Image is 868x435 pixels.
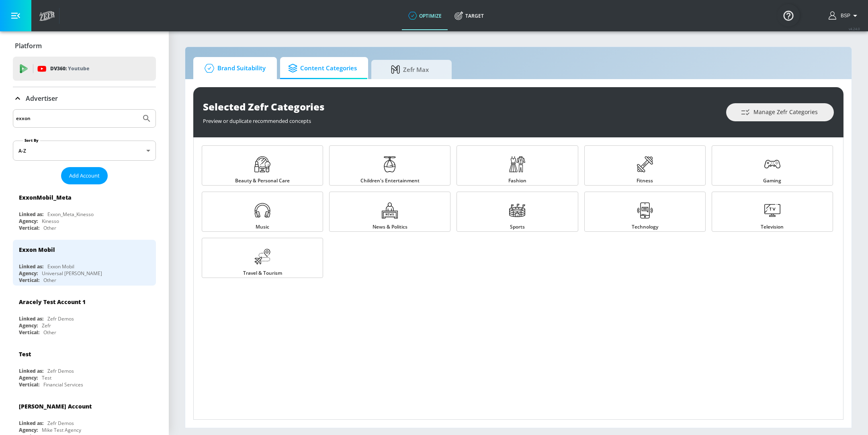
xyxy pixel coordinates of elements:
[47,420,74,427] div: Zefr Demos
[457,192,578,232] a: Sports
[19,315,43,322] div: Linked as:
[16,113,138,124] input: Search by name
[42,427,81,433] div: Mike Test Agency
[373,225,407,229] span: News & Politics
[19,277,39,284] div: Vertical:
[19,263,43,270] div: Linked as:
[13,344,156,390] div: TestLinked as:Zefr DemosAgency:TestVertical:Financial Services
[763,178,781,183] span: Gaming
[584,145,706,186] a: Fitness
[402,1,448,30] a: optimize
[13,188,156,233] div: ExxonMobil_MetaLinked as:Exxon_Meta_KinessoAgency:KinessoVertical:Other
[202,192,323,232] a: Music
[584,192,706,232] a: Technology
[235,178,290,183] span: Beauty & Personal Care
[256,225,269,229] span: Music
[19,225,39,231] div: Vertical:
[47,315,74,322] div: Zefr Demos
[23,138,40,143] label: Sort By
[726,103,834,121] button: Manage Zefr Categories
[19,246,55,253] div: Exxon Mobil
[632,225,658,229] span: Technology
[15,41,42,50] p: Platform
[19,420,43,427] div: Linked as:
[777,4,800,27] button: Open Resource Center
[203,100,718,113] div: Selected Zefr Categories
[42,374,51,381] div: Test
[761,225,784,229] span: Television
[19,322,38,329] div: Agency:
[19,298,86,306] div: Aracely Test Account 1
[742,107,818,117] span: Manage Zefr Categories
[19,374,38,381] div: Agency:
[837,13,850,18] span: login as: bsp_linking@zefr.com
[43,277,56,284] div: Other
[637,178,653,183] span: Fitness
[13,292,156,338] div: Aracely Test Account 1Linked as:Zefr DemosAgency:ZefrVertical:Other
[19,427,38,433] div: Agency:
[201,59,266,78] span: Brand Suitability
[68,64,89,73] p: Youtube
[42,270,102,277] div: Universal [PERSON_NAME]
[329,145,450,186] a: Children's Entertainment
[829,11,860,20] button: BSP
[243,271,282,276] span: Travel & Tourism
[19,350,31,358] div: Test
[202,145,323,186] a: Beauty & Personal Care
[360,178,420,183] span: Children's Entertainment
[19,368,43,374] div: Linked as:
[19,329,39,336] div: Vertical:
[13,35,156,57] div: Platform
[43,225,56,231] div: Other
[138,110,156,127] button: Submit Search
[50,64,89,73] p: DV360:
[508,178,526,183] span: Fashion
[13,57,156,81] div: DV360: Youtube
[329,192,450,232] a: News & Politics
[47,211,94,218] div: Exxon_Meta_Kinesso
[379,60,440,79] span: Zefr Max
[288,59,357,78] span: Content Categories
[448,1,490,30] a: Target
[712,192,833,232] a: Television
[19,218,38,225] div: Agency:
[42,218,59,225] div: Kinesso
[26,94,58,103] p: Advertiser
[69,171,100,180] span: Add Account
[19,194,72,201] div: ExxonMobil_Meta
[47,263,74,270] div: Exxon Mobil
[19,211,43,218] div: Linked as:
[42,322,51,329] div: Zefr
[61,167,108,184] button: Add Account
[13,87,156,110] div: Advertiser
[712,145,833,186] a: Gaming
[43,381,83,388] div: Financial Services
[19,270,38,277] div: Agency:
[13,240,156,286] div: Exxon MobilLinked as:Exxon MobilAgency:Universal [PERSON_NAME]Vertical:Other
[202,238,323,278] a: Travel & Tourism
[849,27,860,31] span: v 4.24.0
[47,368,74,374] div: Zefr Demos
[203,113,718,125] div: Preview or duplicate recommended concepts
[19,381,39,388] div: Vertical:
[13,141,156,161] div: A-Z
[457,145,578,186] a: Fashion
[19,402,92,410] div: [PERSON_NAME] Account
[43,329,56,336] div: Other
[510,225,525,229] span: Sports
